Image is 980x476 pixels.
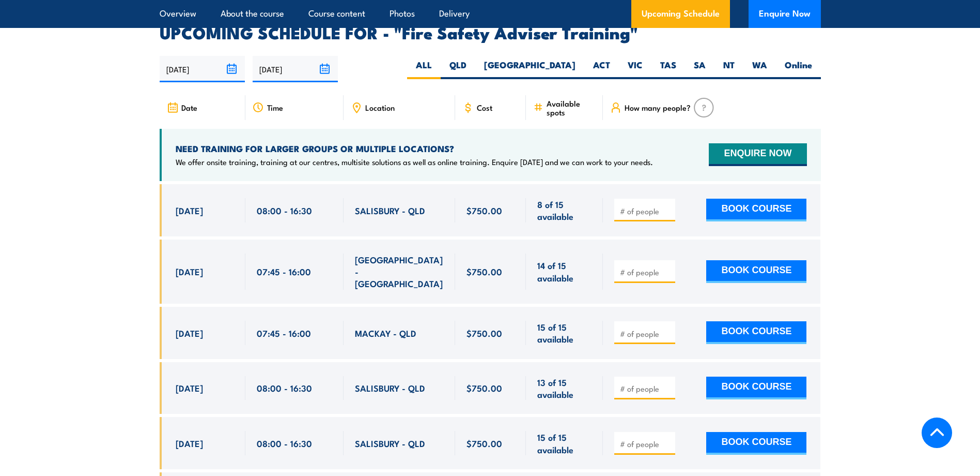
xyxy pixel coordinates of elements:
input: To date [253,56,338,82]
span: [GEOGRAPHIC_DATA] - [GEOGRAPHIC_DATA] [355,254,444,290]
span: How many people? [625,103,691,112]
span: Time [267,103,283,112]
span: 08:00 - 16:30 [257,437,312,449]
p: We offer onsite training, training at our centres, multisite solutions as well as online training... [176,157,653,167]
span: 8 of 15 available [537,198,592,222]
span: [DATE] [176,382,203,394]
span: 08:00 - 16:30 [257,204,312,216]
button: BOOK COURSE [706,377,806,399]
span: [DATE] [176,327,203,339]
span: 14 of 15 available [537,259,592,284]
span: SALISBURY - QLD [355,382,425,394]
label: ACT [584,59,619,79]
label: NT [714,59,743,79]
span: SALISBURY - QLD [355,204,425,216]
label: SA [685,59,714,79]
input: # of people [620,206,672,216]
span: [DATE] [176,265,203,277]
span: 13 of 15 available [537,376,592,400]
span: $750.00 [466,437,502,449]
span: SALISBURY - QLD [355,437,425,449]
input: # of people [620,329,672,339]
span: $750.00 [466,327,502,339]
button: BOOK COURSE [706,199,806,221]
span: 15 of 15 available [537,321,592,345]
span: MACKAY - QLD [355,327,416,339]
span: 07:45 - 16:00 [257,327,311,339]
span: Cost [477,103,492,112]
label: WA [743,59,776,79]
span: $750.00 [466,382,502,394]
span: $750.00 [466,204,502,216]
span: Location [365,103,395,112]
span: $750.00 [466,265,502,277]
span: Date [181,103,197,112]
h4: NEED TRAINING FOR LARGER GROUPS OR MULTIPLE LOCATIONS? [176,143,653,154]
span: [DATE] [176,437,203,449]
h2: UPCOMING SCHEDULE FOR - "Fire Safety Adviser Training" [160,25,821,39]
input: # of people [620,383,672,394]
input: # of people [620,439,672,449]
label: [GEOGRAPHIC_DATA] [475,59,584,79]
span: 07:45 - 16:00 [257,265,311,277]
button: BOOK COURSE [706,321,806,344]
span: 15 of 15 available [537,431,592,455]
button: BOOK COURSE [706,432,806,455]
button: BOOK COURSE [706,260,806,283]
input: From date [160,56,245,82]
span: [DATE] [176,204,203,216]
label: VIC [619,59,651,79]
label: TAS [651,59,685,79]
span: 08:00 - 16:30 [257,382,312,394]
button: ENQUIRE NOW [709,143,806,166]
span: Available spots [547,99,596,116]
label: QLD [441,59,475,79]
input: # of people [620,267,672,277]
label: ALL [407,59,441,79]
label: Online [776,59,821,79]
